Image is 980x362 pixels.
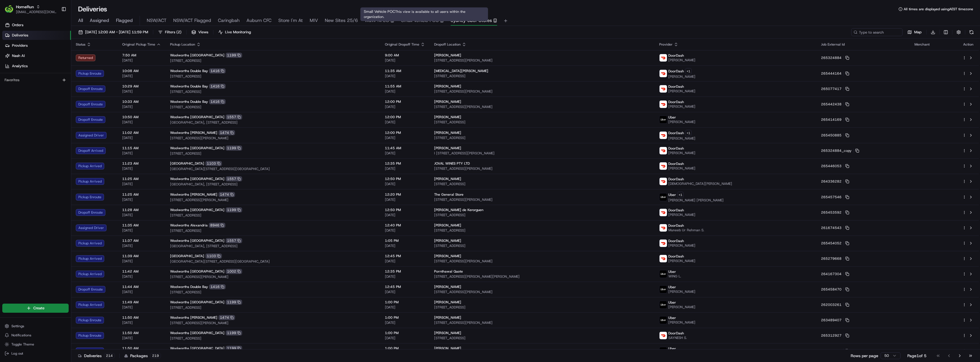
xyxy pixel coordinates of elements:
[170,74,376,79] span: [STREET_ADDRESS]
[685,130,692,136] button: +1
[434,42,461,47] span: Dropoff Location
[90,17,109,24] span: Assigned
[85,30,148,35] span: [DATE] 12:00 AM - [DATE] 11:59 PM
[170,198,376,202] span: [STREET_ADDRESS][PERSON_NAME]
[434,89,650,94] span: [STREET_ADDRESS][PERSON_NAME]
[33,306,44,311] span: Create
[434,223,461,228] span: [PERSON_NAME]
[660,116,667,123] img: uber-new-logo.jpeg
[385,228,425,233] span: [DATE]
[385,274,425,279] span: [DATE]
[170,259,376,264] span: [GEOGRAPHIC_DATA][STREET_ADDRESS][GEOGRAPHIC_DATA]
[660,162,667,170] img: doordash_logo_v2.png
[385,259,425,263] span: [DATE]
[821,133,842,138] span: 265450885
[821,56,842,60] span: 265324884
[434,161,470,166] span: JOVAL WINES PTY LTD
[226,146,242,151] div: 1199
[122,151,161,156] span: [DATE]
[122,74,161,78] span: [DATE]
[385,182,425,186] span: [DATE]
[2,322,69,330] button: Settings
[209,223,225,228] div: 8946
[122,146,161,150] span: 11:15 AM
[821,241,842,246] span: 265454052
[434,228,650,233] span: [STREET_ADDRESS]
[434,213,650,217] span: [STREET_ADDRESS]
[170,238,224,243] span: Woolworths [GEOGRAPHIC_DATA]
[821,179,842,184] span: 264336282
[218,17,240,24] span: Caringbah
[821,102,849,107] button: 265442438
[821,302,842,307] span: 262003261
[385,115,425,119] span: 12:00 PM
[385,130,425,135] span: 12:00 PM
[821,210,842,215] span: 265453592
[385,105,425,109] span: [DATE]
[821,71,849,76] button: 265444164
[170,269,224,274] span: Woolworths [GEOGRAPHIC_DATA]
[677,192,684,198] button: +1
[668,166,695,171] span: [PERSON_NAME]
[668,146,684,151] span: DoorDash
[821,287,849,292] button: 265458470
[668,151,695,155] span: [PERSON_NAME]
[16,10,57,14] button: [EMAIL_ADDRESS][DOMAIN_NAME]
[660,193,667,201] img: uber-new-logo.jpeg
[122,238,161,243] span: 11:37 AM
[385,192,425,197] span: 12:20 PM
[122,58,161,63] span: [DATE]
[122,244,161,248] span: [DATE]
[385,197,425,202] span: [DATE]
[122,136,161,140] span: [DATE]
[170,84,208,89] span: Woolworths Double Bay
[434,120,650,124] span: [STREET_ADDRESS]
[914,42,930,47] span: Merchant
[821,241,849,246] button: 265454052
[385,89,425,94] span: [DATE]
[226,207,242,212] div: 1199
[226,53,242,58] div: 1199
[385,161,425,166] span: 12:35 PM
[226,238,242,243] div: 1557
[170,228,376,233] span: [STREET_ADDRESS]
[434,58,650,63] span: [STREET_ADDRESS][PERSON_NAME]
[385,290,425,294] span: [DATE]
[434,197,650,202] span: [STREET_ADDRESS][PERSON_NAME]
[226,269,242,274] div: 1002
[226,114,242,120] div: 1557
[821,164,849,168] button: 265446053
[170,99,208,104] span: Woolworths Double Bay
[122,213,161,217] span: [DATE]
[2,349,69,357] button: Log out
[12,53,25,58] span: Nash AI
[76,28,151,36] button: [DATE] 12:00 AM - [DATE] 11:59 PM
[821,195,849,199] button: 265457546
[821,318,849,322] button: 263489407
[170,223,208,228] span: Woolworths Alexandria
[668,100,684,104] span: DoorDash
[170,285,208,289] span: Woolworths Double Bay
[821,195,842,199] span: 265457546
[5,5,14,14] img: HomeRun
[434,99,461,104] span: [PERSON_NAME]
[216,28,254,36] button: Live Monitoring
[170,89,376,94] span: [STREET_ADDRESS]
[821,333,842,338] span: 265312927
[434,105,650,109] span: [STREET_ADDRESS][PERSON_NAME]
[385,238,425,243] span: 1:05 PM
[660,286,667,293] img: uber-new-logo.jpeg
[821,117,842,122] span: 265414169
[434,208,483,212] span: [PERSON_NAME] de Kerorguen
[170,53,224,58] span: Woolworths [GEOGRAPHIC_DATA]
[122,84,161,89] span: 10:29 AM
[668,84,684,89] span: DoorDash
[821,272,849,276] button: 264167304
[209,68,226,73] div: 1416
[434,166,650,171] span: [STREET_ADDRESS][PERSON_NAME]
[821,349,849,353] button: 264669585
[170,213,376,218] span: [STREET_ADDRESS]
[821,226,842,230] span: 261674543
[385,146,425,150] span: 11:45 AM
[385,285,425,289] span: 12:45 PM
